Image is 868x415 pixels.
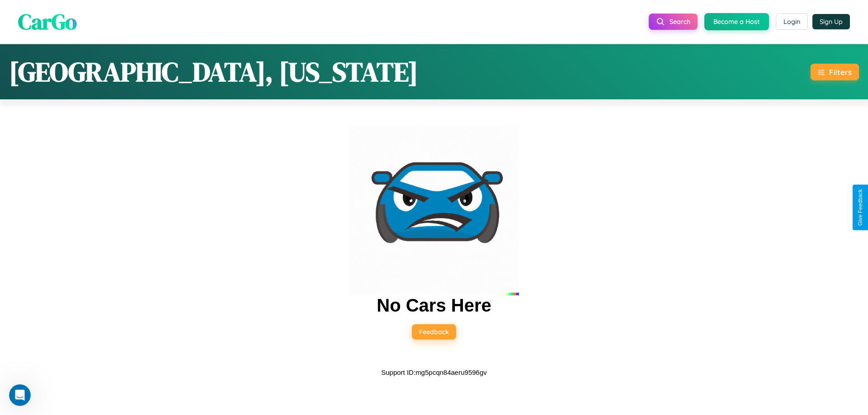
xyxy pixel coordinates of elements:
button: Feedback [412,324,456,340]
button: Login [776,14,808,30]
span: Search [670,18,690,26]
div: Filters [829,67,852,77]
span: CarGo [18,7,77,37]
h2: No Cars Here [377,295,491,316]
h1: [GEOGRAPHIC_DATA], [US_STATE] [9,53,418,90]
button: Sign Up [812,14,850,29]
div: Give Feedback [857,189,863,226]
button: Search [649,14,698,30]
button: Filters [811,64,859,80]
button: Become a Host [704,13,769,30]
p: Support ID: mg5pcqn84aeru9596gv [381,366,487,378]
iframe: Intercom live chat [9,384,31,406]
img: car [349,126,519,295]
